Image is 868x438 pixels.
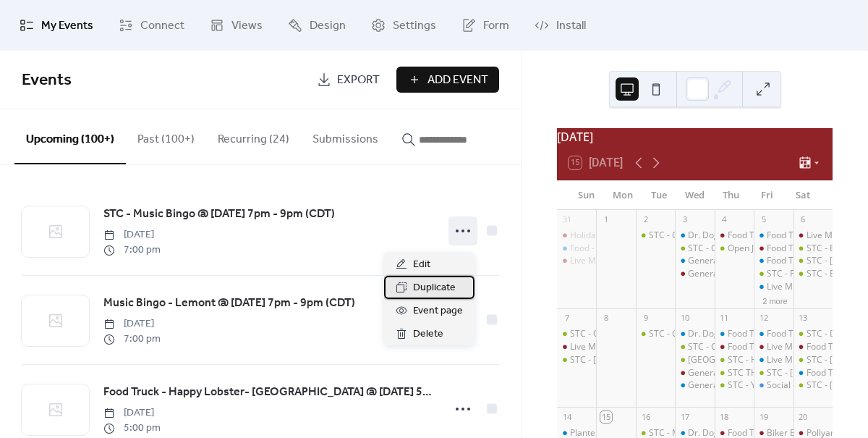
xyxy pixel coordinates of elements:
[103,405,161,421] span: [DATE]
[14,109,126,164] button: Upcoming (100+)
[570,243,807,255] div: Food - Good Stuff Eats - Roselle @ [DATE] 1pm - 4pm (CDT)
[103,243,161,258] span: 7:00 pm
[103,227,161,243] span: [DATE]
[413,256,430,274] span: Edit
[103,295,355,312] span: Music Bingo - Lemont @ [DATE] 7pm - 9pm (CDT)
[679,411,690,422] div: 17
[754,367,793,379] div: STC - Warren Douglas Band @ Fri Sep 12, 2025 7pm - 10pm (CDT)
[679,313,690,324] div: 10
[600,313,611,324] div: 8
[785,181,821,210] div: Sat
[557,243,596,255] div: Food - Good Stuff Eats - Roselle @ Sun Aug 31, 2025 1pm - 4pm (CDT)
[557,354,596,366] div: STC - Hunt House Creative Arts Center Adult Band Showcase @ Sun Sep 7, 2025 5pm - 7pm (CDT)STC - ...
[758,411,769,422] div: 19
[798,313,809,324] div: 13
[757,294,793,306] button: 2 more
[715,229,754,242] div: Food Truck - Tacos Los Jarochitos - Lemont @ Thu Sep 4, 2025 5pm - 9pm (CDT)
[22,64,72,96] span: Events
[715,243,754,255] div: Open Jam with Sam Wyatt @ STC @ Thu Sep 4, 2025 7pm - 11pm (CDT)
[675,229,714,242] div: Dr. Dog’s Food Truck - Roselle @ Weekly from 6pm to 9pm
[427,72,488,89] span: Add Event
[793,229,833,242] div: Live Music- InFunktious Duo - Lemont @ Sat Sep 6, 2025 2pm - 5pm (CDT)
[793,354,833,366] div: STC - Billy Denton @ Sat Sep 13, 2025 2pm - 5pm (CDT)
[561,214,572,225] div: 31
[451,6,520,45] a: Form
[605,181,641,210] div: Mon
[798,411,809,422] div: 20
[793,243,833,255] div: STC - Brew Town Bites @ Sat Sep 6, 2025 2pm - 7pm (CDT)
[793,268,833,280] div: STC - EXHALE @ Sat Sep 6, 2025 7pm - 10pm (CDT)
[206,109,301,163] button: Recurring (24)
[793,341,833,353] div: Food Truck - Happy Times - Lemont @ Sat Sep 13, 2025 2pm - 6pm (CDT)
[306,67,391,93] a: Export
[556,17,586,35] span: Install
[715,354,754,366] div: STC - Happy Lobster @ Thu Sep 11, 2025 5pm - 9pm (CDT)
[754,243,793,255] div: Food Truck - Pizza 750 - Lemont @ Fri Sep 5, 2025 5pm - 9pm (CDT)
[754,268,793,280] div: STC - Four Ds BBQ @ Fri Sep 5, 2025 5pm - 9pm (CDT)
[675,379,714,392] div: General Knowledge Trivia - Roselle @ Wed Sep 10, 2025 7pm - 9pm (CDT)
[754,328,793,340] div: Food Truck - Da Wing Wagon/ Launch party - Roselle @ Fri Sep 12, 2025 5pm - 9pm (CDT)
[636,328,675,340] div: STC - General Knowledge Trivia @ Tue Sep 9, 2025 7pm - 9pm (CDT)
[675,268,714,280] div: General Knowledge Trivia - Lemont @ Wed Sep 3, 2025 7pm - 9pm (CDT)
[557,229,596,242] div: Holiday Taproom Hours 12pm -10pm @ Sun Aug 31, 2025
[719,214,730,225] div: 4
[557,341,596,353] div: Live Music - Dylan Raymond - Lemont @ Sun Sep 7, 2025 2pm - 4pm (CDT)
[793,255,833,267] div: STC - Terry Byrne @ Sat Sep 6, 2025 2pm - 5pm (CDT)
[675,328,714,340] div: Dr. Dog’s Food Truck - Roselle @ Weekly from 6pm to 9pm
[103,384,434,401] span: Food Truck - Happy Lobster- [GEOGRAPHIC_DATA] @ [DATE] 5pm - 8pm (CDT)
[41,17,93,35] span: My Events
[396,67,499,93] button: Add Event
[715,379,754,392] div: STC - Yacht Rockettes @ Thu Sep 11, 2025 7pm - 10pm (CDT)
[231,17,263,35] span: Views
[140,17,184,35] span: Connect
[557,255,596,267] div: Live Music - Shawn Salmon - Lemont @ Sun Aug 31, 2025 2pm - 5pm (CDT)
[793,328,833,340] div: STC - Dark Horse Grill @ Sat Sep 13, 2025 1pm - 5pm (CDT)
[483,17,509,35] span: Form
[126,109,206,163] button: Past (100+)
[360,6,447,45] a: Settings
[712,181,749,210] div: Thu
[715,367,754,379] div: STC THEME NIGHT - YACHT ROCK @ Thu Sep 11, 2025 6pm - 10pm (CDT)
[641,181,677,210] div: Tue
[749,181,785,210] div: Fri
[754,229,793,242] div: Food Truck - Koris Koop -Roselle @ Fri Sep 5, 2025 5pm - 9pm (CDT)
[754,281,793,293] div: Live Music - Billy Denton - Roselle @ Fri Sep 5, 2025 7pm - 10pm (CDT)
[600,411,611,422] div: 15
[719,411,730,422] div: 18
[561,411,572,422] div: 14
[640,214,651,225] div: 2
[301,109,390,163] button: Submissions
[561,313,572,324] div: 7
[413,303,463,320] span: Event page
[793,379,833,392] div: STC - Matt Keen Band @ Sat Sep 13, 2025 7pm - 10pm (CDT)
[758,313,769,324] div: 12
[393,17,436,35] span: Settings
[108,6,195,45] a: Connect
[570,229,760,242] div: Holiday Taproom Hours 12pm -10pm @ [DATE]
[103,294,355,313] a: Music Bingo - Lemont @ [DATE] 7pm - 9pm (CDT)
[570,341,799,353] div: Live Music - [PERSON_NAME] @ [DATE] 2pm - 4pm (CDT)
[557,128,833,146] div: [DATE]
[103,205,335,224] a: STC - Music Bingo @ [DATE] 7pm - 9pm (CDT)
[679,214,690,225] div: 3
[675,354,714,366] div: STC - Stadium Street Eats @ Wed Sep 10, 2025 6pm - 9pm (CDT)
[754,255,793,267] div: Food Truck- Uncle Cams Sandwiches - Roselle @ Fri Sep 5, 2025 5pm - 9pm (CDT)
[103,332,161,347] span: 7:00 pm
[9,6,104,45] a: My Events
[719,313,730,324] div: 11
[199,6,273,45] a: Views
[715,328,754,340] div: Food Truck - Dr Dogs - Roselle @ Thu Sep 11, 2025 5pm - 9pm (CDT)
[677,181,713,210] div: Wed
[569,181,605,210] div: Sun
[277,6,357,45] a: Design
[337,72,380,89] span: Export
[758,214,769,225] div: 5
[524,6,597,45] a: Install
[103,421,161,436] span: 5:00 pm
[600,214,611,225] div: 1
[413,326,443,343] span: Delete
[557,328,596,340] div: STC - Outdoor Doggie Dining class @ 1pm - 2:30pm (CDT)
[675,367,714,379] div: General Knowledge Trivia - Lemont @ Wed Sep 10, 2025 7pm - 9pm (CDT)
[103,383,434,402] a: Food Truck - Happy Lobster- [GEOGRAPHIC_DATA] @ [DATE] 5pm - 8pm (CDT)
